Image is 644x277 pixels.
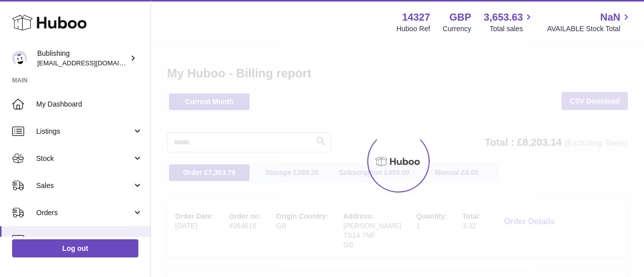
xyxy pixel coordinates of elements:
[547,11,632,34] a: NaN AVAILABLE Stock Total
[36,181,132,191] span: Sales
[36,154,132,163] span: Stock
[600,11,620,24] span: NaN
[36,127,132,136] span: Listings
[37,59,148,67] span: [EMAIL_ADDRESS][DOMAIN_NAME]
[490,24,534,34] span: Total sales
[484,11,523,24] span: 3,653.63
[36,235,143,245] span: Usage
[547,24,632,34] span: AVAILABLE Stock Total
[12,239,138,257] a: Log out
[36,100,143,109] span: My Dashboard
[12,51,27,66] img: internalAdmin-14327@internal.huboo.com
[443,24,471,34] div: Currency
[36,208,132,218] span: Orders
[396,24,430,34] div: Huboo Ref
[484,11,535,34] a: 3,653.63 Total sales
[402,11,430,24] strong: 14327
[37,49,128,68] div: Bublishing
[449,11,471,24] strong: GBP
